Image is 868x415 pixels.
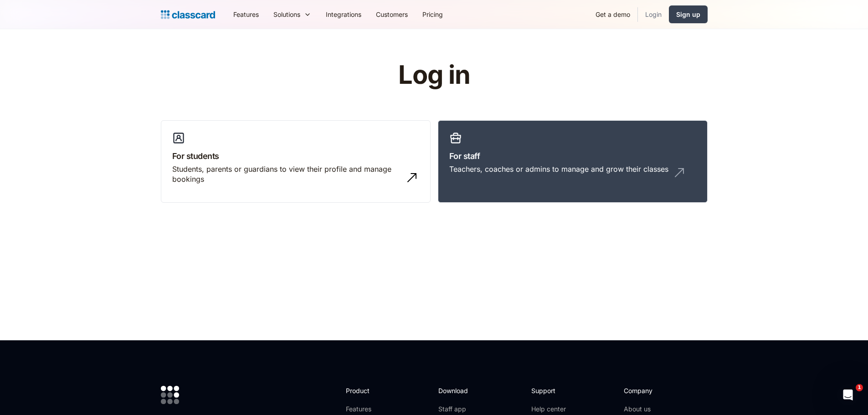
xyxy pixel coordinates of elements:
[226,4,266,25] a: Features
[346,386,395,395] h2: Product
[346,405,395,414] a: Features
[531,386,568,395] h2: Support
[669,5,708,23] a: Sign up
[449,164,668,174] div: Teachers, coaches or admins to manage and grow their classes
[856,384,863,391] span: 1
[161,120,431,203] a: For studentsStudents, parents or guardians to view their profile and manage bookings
[624,386,684,395] h2: Company
[172,150,419,162] h3: For students
[438,120,708,203] a: For staffTeachers, coaches or admins to manage and grow their classes
[638,4,669,25] a: Login
[438,386,476,395] h2: Download
[318,4,369,25] a: Integrations
[172,164,401,184] div: Students, parents or guardians to view their profile and manage bookings
[369,4,415,25] a: Customers
[273,10,300,19] div: Solutions
[415,4,450,25] a: Pricing
[438,405,476,414] a: Staff app
[837,384,859,406] iframe: Intercom live chat
[624,405,684,414] a: About us
[289,61,579,89] h1: Log in
[161,8,215,21] a: Logo
[588,4,637,25] a: Get a demo
[449,150,696,162] h3: For staff
[676,10,700,19] div: Sign up
[266,4,318,25] div: Solutions
[531,405,568,414] a: Help center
